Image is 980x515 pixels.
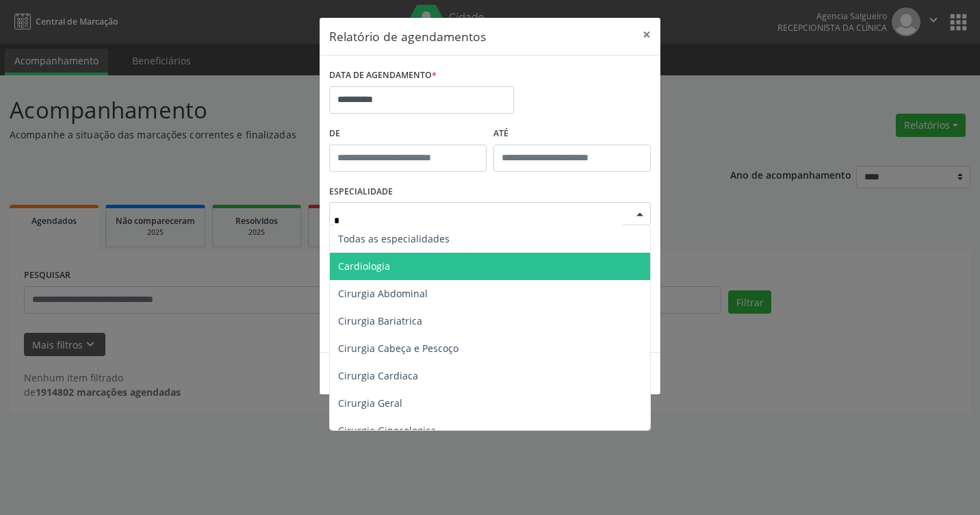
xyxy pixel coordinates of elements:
label: ESPECIALIDADE [329,181,393,203]
button: Close [633,18,660,51]
span: Cirurgia Ginecologica [338,424,436,437]
span: Cirurgia Cardiaca [338,369,418,382]
span: Cirurgia Geral [338,397,402,410]
span: Cirurgia Cabeça e Pescoço [338,342,459,355]
label: DATA DE AGENDAMENTO [329,65,437,86]
span: Todas as especialidades [338,232,450,245]
span: Cirurgia Abdominal [338,287,428,300]
label: ATÉ [493,123,651,145]
span: Cardiologia [338,260,390,273]
label: De [329,123,487,145]
span: Cirurgia Bariatrica [338,314,422,327]
h5: Relatório de agendamentos [329,27,486,45]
